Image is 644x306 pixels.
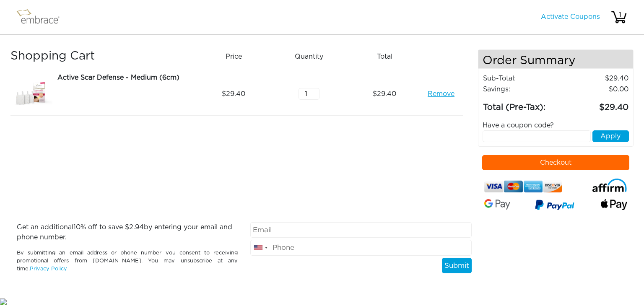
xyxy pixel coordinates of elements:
[295,52,323,62] span: Quantity
[10,73,52,115] img: 3dae449a-8dcd-11e7-960f-02e45ca4b85b.jpeg
[563,73,629,84] td: 29.40
[484,179,563,195] img: credit-cards.png
[476,120,636,130] div: Have a coupon code?
[73,224,80,231] span: 10
[592,130,629,142] button: Apply
[482,155,630,170] button: Checkout
[563,84,629,95] td: 0.00
[592,179,627,192] img: affirm-logo.svg
[483,95,563,114] td: Total (Pre-Tax):
[610,13,627,20] a: 1
[17,249,238,273] p: By submitting an email address or phone number you consent to receiving promotional offers from [...
[57,73,193,83] div: Active Scar Defense - Medium (6cm)
[30,266,67,272] a: Privacy Policy
[251,240,270,255] div: United States: +1
[541,13,600,20] a: Activate Coupons
[535,197,574,213] img: paypal-v3.png
[350,49,426,64] div: Total
[601,199,627,210] img: fullApplePay.png
[17,222,238,242] p: Get an additional % off to save $ by entering your email and phone number.
[484,199,511,210] img: Google-Pay-Logo.svg
[478,50,634,69] h4: Order Summary
[442,258,472,274] button: Submit
[129,224,144,231] span: 2.94
[612,10,628,20] div: 1
[373,89,396,99] span: 29.40
[250,240,471,256] input: Phone
[15,7,69,28] img: logo.png
[199,49,275,64] div: Price
[428,89,454,99] a: Remove
[10,49,193,64] h3: Shopping Cart
[610,9,627,26] img: cart
[250,222,471,238] input: Email
[563,95,629,114] td: 29.40
[483,73,563,84] td: Sub-Total:
[222,89,245,99] span: 29.40
[483,84,563,95] td: Savings :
